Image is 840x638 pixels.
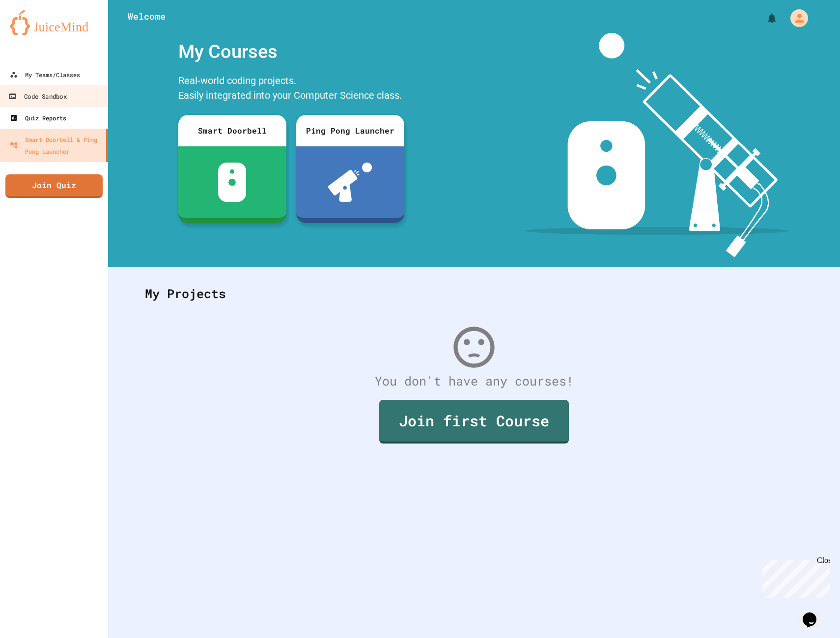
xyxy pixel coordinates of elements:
[10,112,66,124] div: Quiz Reports
[8,90,66,103] div: Code Sandbox
[296,115,404,146] div: Ping Pong Launcher
[748,10,780,27] div: My Notifications
[173,33,409,71] div: My Courses
[5,174,103,198] a: Join Quiz
[799,599,830,628] iframe: chat widget
[379,400,569,444] a: Join first Course
[328,163,372,202] img: ppl-with-ball.png
[525,33,788,257] img: banner-image-my-projects.png
[135,275,813,313] div: My Projects
[10,10,98,35] img: logo-orange.svg
[173,71,409,108] div: Real-world coding projects. Easily integrated into your Computer Science class.
[780,7,811,29] div: My Account
[10,134,102,157] div: Smart Doorbell & Ping Pong Launcher
[10,69,80,81] div: My Teams/Classes
[135,372,813,390] div: You don't have any courses!
[178,115,286,146] div: Smart Doorbell
[758,556,830,598] iframe: chat widget
[218,163,246,202] img: sdb-white.svg
[4,4,68,62] div: Chat with us now!Close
